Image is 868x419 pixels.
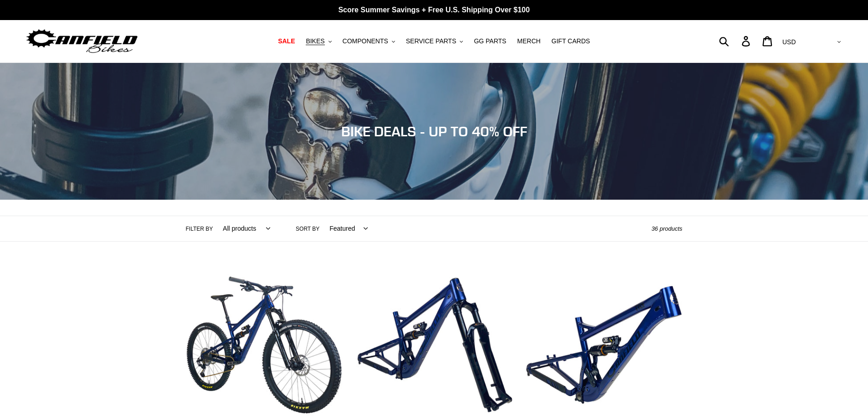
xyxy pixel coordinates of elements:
[341,123,527,140] span: BIKE DEALS - UP TO 40% OFF
[401,35,467,47] button: SERVICE PARTS
[296,225,319,233] label: Sort by
[273,35,299,47] a: SALE
[469,35,511,47] a: GG PARTS
[338,35,400,47] button: COMPONENTS
[301,35,336,47] button: BIKES
[652,225,683,232] span: 36 products
[513,35,545,47] a: MERCH
[343,37,388,45] span: COMPONENTS
[724,31,747,51] input: Search
[517,37,540,45] span: MERCH
[306,37,324,45] span: BIKES
[278,37,295,45] span: SALE
[25,27,139,56] img: Canfield Bikes
[551,37,590,45] span: GIFT CARDS
[406,37,456,45] span: SERVICE PARTS
[186,225,213,233] label: Filter by
[547,35,595,47] a: GIFT CARDS
[474,37,506,45] span: GG PARTS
